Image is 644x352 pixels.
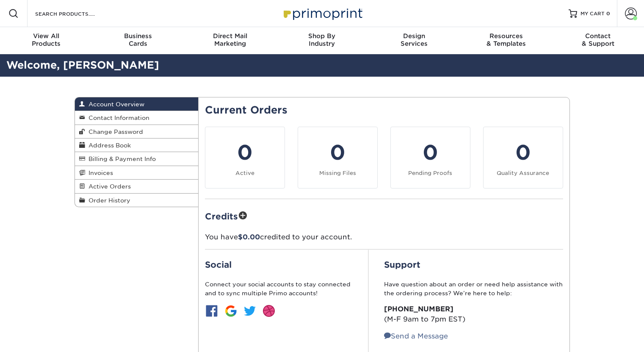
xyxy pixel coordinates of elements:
div: 0 [210,137,279,168]
span: Active Orders [85,183,131,190]
img: Primoprint [280,4,365,22]
span: Address Book [85,142,131,149]
img: btn-facebook.jpg [205,304,218,318]
img: btn-dribbble.jpg [262,304,276,318]
img: btn-google.jpg [224,304,238,318]
div: Services [368,32,460,47]
a: 0 Pending Proofs [390,127,470,188]
span: Order History [85,197,130,204]
span: Resources [460,32,552,40]
a: Contact Information [75,111,199,125]
span: Contact [552,32,644,40]
small: Quality Assurance [497,170,549,176]
a: Direct MailMarketing [184,27,276,54]
span: Shop By [276,32,368,40]
small: Active [235,170,254,176]
a: DesignServices [368,27,460,54]
span: Business [92,32,184,40]
a: 0 Active [205,127,285,188]
div: Industry [276,32,368,47]
span: Direct Mail [184,32,276,40]
strong: [PHONE_NUMBER] [384,305,453,313]
p: You have credited to your account. [205,232,563,242]
h2: Credits [205,209,563,222]
a: Active Orders [75,180,199,193]
img: btn-twitter.jpg [243,304,257,318]
a: 0 Missing Files [298,127,378,188]
div: 0 [489,137,558,168]
span: Change Password [85,128,143,135]
p: Connect your social accounts to stay connected and to sync multiple Primo accounts! [205,280,353,297]
a: Invoices [75,166,199,180]
a: BusinessCards [92,27,184,54]
h2: Current Orders [205,104,563,116]
div: & Support [552,32,644,47]
p: (M-F 9am to 7pm EST) [384,304,563,324]
small: Missing Files [319,170,356,176]
span: Billing & Payment Info [85,155,156,162]
a: Address Book [75,139,199,152]
h2: Social [205,260,353,270]
div: Cards [92,32,184,47]
a: Contact& Support [552,27,644,54]
div: 0 [303,137,372,168]
span: Account Overview [85,101,144,108]
small: Pending Proofs [408,170,452,176]
h2: Support [384,260,563,270]
a: Shop ByIndustry [276,27,368,54]
span: Invoices [85,169,113,176]
input: SEARCH PRODUCTS..... [34,8,117,19]
span: 0 [606,11,610,17]
div: Marketing [184,32,276,47]
a: Billing & Payment Info [75,152,199,166]
p: Have question about an order or need help assistance with the ordering process? We’re here to help: [384,280,563,297]
span: MY CART [580,10,605,17]
span: $0.00 [238,233,260,241]
a: 0 Quality Assurance [483,127,563,188]
a: Account Overview [75,97,199,111]
a: Send a Message [384,332,448,340]
span: Contact Information [85,114,149,121]
a: Order History [75,194,199,207]
a: Change Password [75,125,199,139]
div: & Templates [460,32,552,47]
a: Resources& Templates [460,27,552,54]
div: 0 [396,137,465,168]
span: Design [368,32,460,40]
